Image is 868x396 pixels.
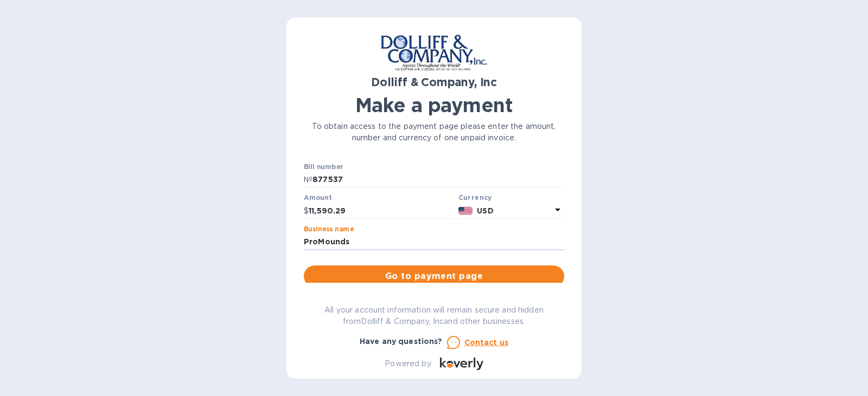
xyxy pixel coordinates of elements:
p: To obtain access to the payment page please enter the amount, number and currency of one unpaid i... [304,121,564,144]
p: All your account information will remain secure and hidden from Dolliff & Company, Inc and other ... [304,304,564,327]
button: Go to payment page [304,265,564,287]
label: Bill number [304,164,343,170]
h1: Make a payment [304,94,564,116]
img: USD [458,207,473,215]
input: Enter bill number [312,172,564,188]
label: Business name [304,226,354,232]
b: USD [477,206,493,215]
label: Amount [304,195,331,202]
p: № [304,174,312,185]
input: Enter business name [304,234,564,250]
p: $ [304,205,309,217]
b: Have any questions? [360,337,443,346]
span: Go to payment page [312,270,556,283]
p: Powered by [385,358,431,369]
b: Currency [458,193,492,202]
b: Dolliff & Company, Inc [371,75,497,89]
input: 0.00 [309,203,454,219]
u: Contact us [464,338,509,347]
